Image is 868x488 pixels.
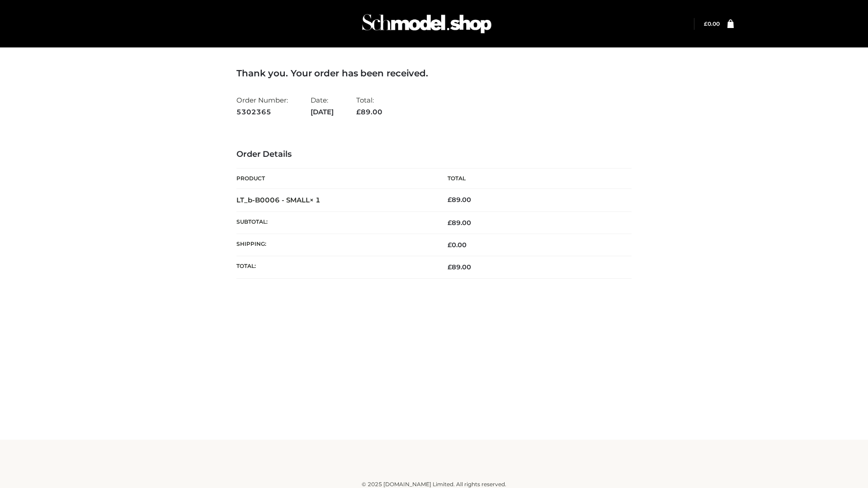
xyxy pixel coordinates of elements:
span: £ [448,263,452,271]
li: Order Number: [236,92,288,120]
span: 89.00 [356,108,382,116]
bdi: 0.00 [704,20,720,27]
span: £ [448,219,452,227]
img: Schmodel Admin 964 [359,6,495,42]
bdi: 0.00 [448,241,467,249]
span: £ [448,241,452,249]
span: £ [356,108,361,116]
strong: 5302365 [236,106,288,118]
bdi: 89.00 [448,196,471,204]
strong: [DATE] [311,106,334,118]
h3: Order Details [236,150,632,160]
th: Total: [236,256,434,278]
th: Total [434,169,632,189]
span: 89.00 [448,219,471,227]
span: 89.00 [448,263,471,271]
span: £ [448,196,452,204]
span: £ [704,20,708,27]
h3: Thank you. Your order has been received. [236,68,632,79]
li: Total: [356,92,382,120]
th: Subtotal: [236,211,434,234]
th: Product [236,169,434,189]
strong: × 1 [310,196,321,204]
li: Date: [311,92,334,120]
th: Shipping: [236,234,434,256]
strong: LT_b-B0006 - SMALL [236,196,321,204]
a: £0.00 [704,20,720,27]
